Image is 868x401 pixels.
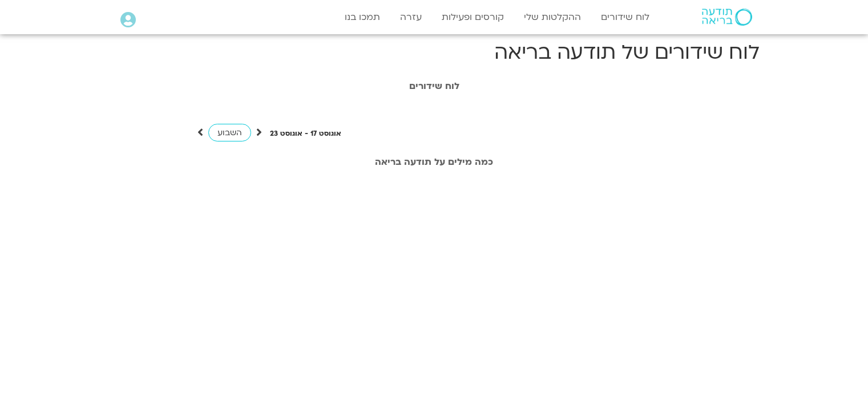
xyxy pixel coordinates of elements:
[270,128,341,140] p: אוגוסט 17 - אוגוסט 23
[217,127,242,138] span: השבוע
[115,81,754,91] h1: לוח שידורים
[436,6,510,28] a: קורסים ופעילות
[339,6,386,28] a: תמכו בנו
[394,6,427,28] a: עזרה
[595,6,655,28] a: לוח שידורים
[702,9,752,26] img: תודעה בריאה
[208,124,251,141] a: השבוע
[518,6,587,28] a: ההקלטות שלי
[115,157,754,167] h2: כמה מילים על תודעה בריאה
[109,39,760,66] h1: לוח שידורים של תודעה בריאה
